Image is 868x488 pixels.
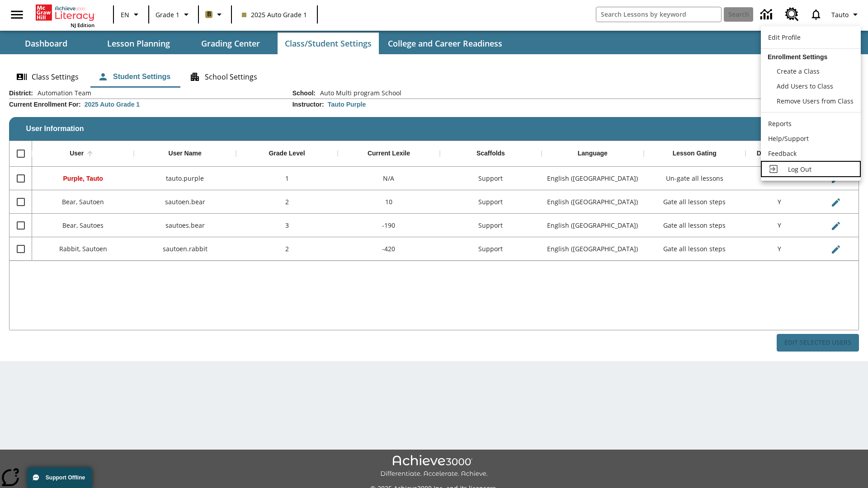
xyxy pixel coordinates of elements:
[788,165,811,174] span: Log Out
[768,134,809,143] span: Help/Support
[777,97,854,105] span: Remove Users from Class
[777,82,833,90] span: Add Users to Class
[768,53,827,61] span: Enrollment Settings
[768,149,797,158] span: Feedback
[777,67,820,75] span: Create a Class
[768,119,792,128] span: Reports
[768,33,801,42] span: Edit Profile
